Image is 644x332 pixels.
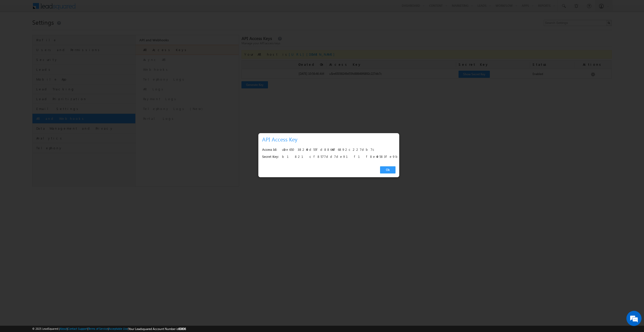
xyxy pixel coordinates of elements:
[262,153,279,160] div: Secret Key:
[68,327,88,330] a: Contact Support
[282,153,392,160] div: b1821cf8577dd7de91f1f8e49583fe9bbd1ce017
[380,166,395,173] a: Ok
[26,26,85,33] div: Chat with us now
[60,327,67,330] a: About
[109,327,128,330] a: Acceptable Use
[129,327,186,331] span: Your Leadsquared Account Number is
[178,327,186,331] span: 60806
[32,326,186,331] span: © 2025 LeadSquared | | | | |
[262,146,279,153] div: Access Id:
[83,3,95,15] div: Minimize live chat window
[262,135,397,144] h3: API Access Key
[9,26,21,33] img: d_60004797649_company_0_60004797649
[7,47,92,151] textarea: Type your message and hit 'Enter'
[68,155,91,162] em: Start Chat
[88,327,108,330] a: Terms of Service
[282,146,392,153] div: u$re65038249d55fd88646f6892c227db7c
